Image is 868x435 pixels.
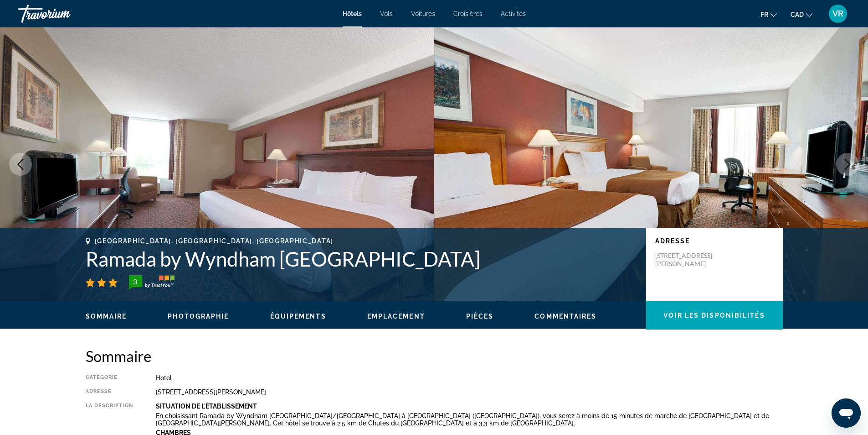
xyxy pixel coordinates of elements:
a: Activités [501,10,526,17]
span: Pièces [466,313,494,320]
div: [STREET_ADDRESS][PERSON_NAME] [156,388,783,396]
div: Adresse [86,388,133,396]
h1: Ramada by Wyndham [GEOGRAPHIC_DATA] [86,247,637,271]
p: En choisissant Ramada by Wyndham [GEOGRAPHIC_DATA]/[GEOGRAPHIC_DATA] à [GEOGRAPHIC_DATA] ([GEOGRA... [156,412,783,427]
a: Croisières [453,10,483,17]
b: Situation De L'établissement [156,403,257,410]
span: [GEOGRAPHIC_DATA], [GEOGRAPHIC_DATA], [GEOGRAPHIC_DATA] [95,237,334,245]
button: Change currency [791,8,812,21]
button: User Menu [826,4,850,23]
span: VR [832,9,843,18]
a: Voitures [411,10,435,17]
span: Sommaire [86,313,127,320]
button: Next image [836,153,859,176]
a: Vols [380,10,393,17]
img: trustyou-badge-hor.svg [129,275,175,290]
p: [STREET_ADDRESS][PERSON_NAME] [655,252,728,268]
button: Change language [760,8,777,21]
span: CAD [791,11,804,18]
p: Adresse [655,237,774,245]
h2: Sommaire [86,347,783,365]
span: Emplacement [367,313,425,320]
button: Emplacement [367,312,425,320]
div: Hotel [156,374,783,382]
button: Voir les disponibilités [646,301,783,330]
span: Photographie [168,313,229,320]
button: Photographie [168,312,229,320]
div: Catégorie [86,374,133,382]
span: fr [760,11,768,18]
button: Previous image [9,153,32,176]
iframe: Bouton de lancement de la fenêtre de messagerie [832,398,861,428]
button: Pièces [466,312,494,320]
button: Commentaires [534,312,596,320]
span: Voir les disponibilités [663,312,765,319]
a: Travorium [18,2,109,26]
button: Sommaire [86,312,127,320]
span: Commentaires [534,313,596,320]
a: Hôtels [343,10,362,17]
div: 3 [126,276,144,287]
span: Équipements [270,313,326,320]
button: Équipements [270,312,326,320]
